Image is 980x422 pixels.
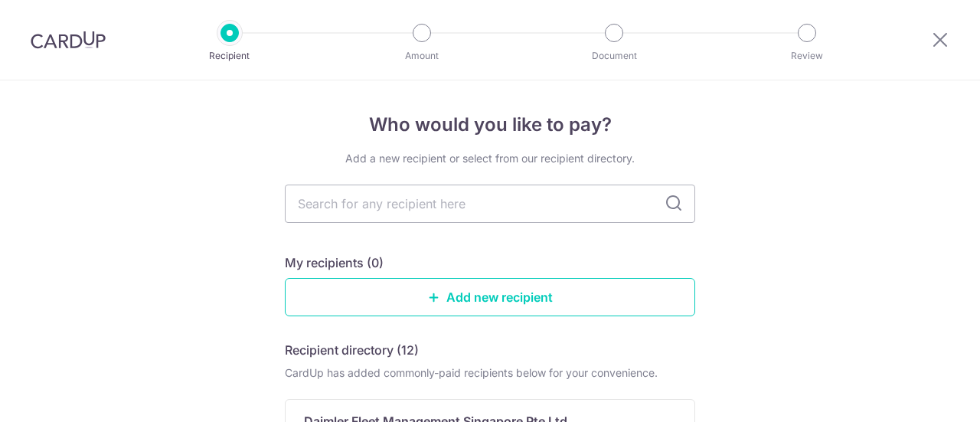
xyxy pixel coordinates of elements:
[750,48,864,64] p: Review
[285,278,695,316] a: Add new recipient
[285,151,695,166] div: Add a new recipient or select from our recipient directory.
[285,111,695,139] h4: Who would you like to pay?
[365,48,479,64] p: Amount
[285,365,695,381] div: CardUp has added commonly-paid recipients below for your convenience.
[557,48,671,64] p: Document
[173,48,286,64] p: Recipient
[285,185,695,223] input: Search for any recipient here
[285,341,419,359] h5: Recipient directory (12)
[31,31,106,49] img: CardUp
[285,254,384,272] h5: My recipients (0)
